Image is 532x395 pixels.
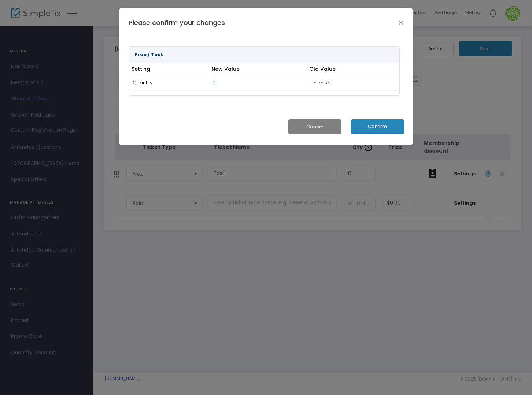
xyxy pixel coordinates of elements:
td: Quantity [129,76,209,90]
button: Close [396,18,406,27]
button: Cancel [288,119,341,134]
h4: Please confirm your changes [129,18,225,28]
th: New Value [209,63,307,76]
th: Old Value [307,63,399,76]
td: 0 [209,76,307,90]
th: Setting [129,63,209,76]
td: Unlimited [307,76,399,90]
button: Confirm [351,119,404,134]
strong: Free / Test [135,51,163,58]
